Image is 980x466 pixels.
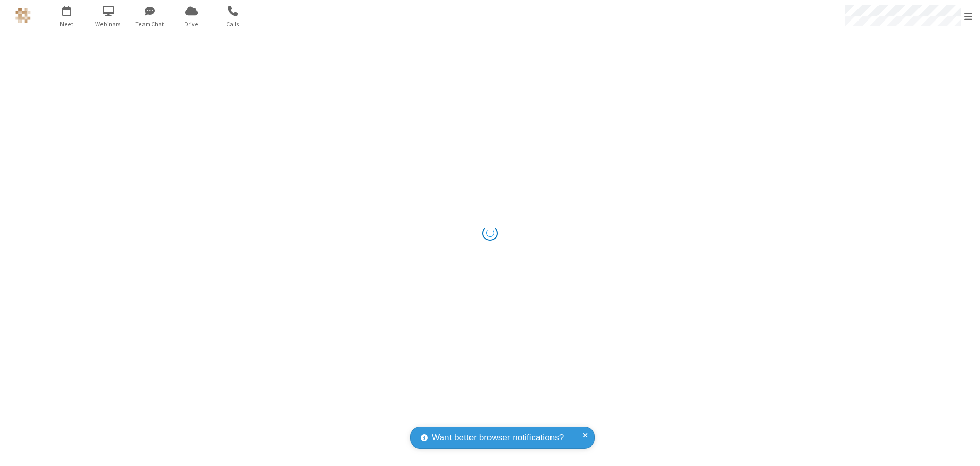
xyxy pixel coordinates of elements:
[172,19,211,29] span: Drive
[214,19,252,29] span: Calls
[131,19,169,29] span: Team Chat
[15,8,31,23] img: QA Selenium DO NOT DELETE OR CHANGE
[48,19,86,29] span: Meet
[432,431,564,444] span: Want better browser notifications?
[89,19,128,29] span: Webinars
